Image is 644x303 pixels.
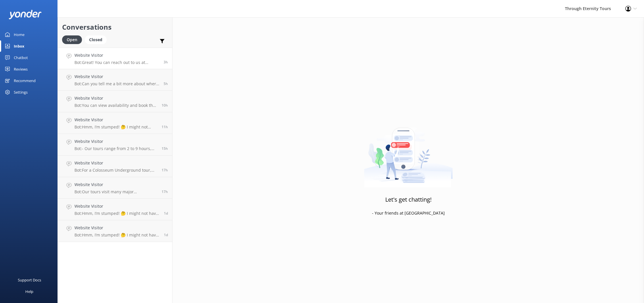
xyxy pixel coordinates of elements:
[74,168,157,173] p: Bot: For a Colosseum Underground tour, you can consider the "Private Colosseum Underground Tour w...
[85,35,107,44] div: Closed
[18,274,41,286] div: Support Docs
[58,112,172,134] a: Website VisitorBot:Hmm, I’m stumped! 🤔 I might not have the answer to that one, but our amazing t...
[58,91,172,112] a: Website VisitorBot:You can view availability and book the Essential Venice Tour directly online a...
[14,40,24,52] div: Inbox
[74,103,157,108] p: Bot: You can view availability and book the Essential Venice Tour directly online at [URL][DOMAIN...
[74,203,160,209] h4: Website Visitor
[58,220,172,242] a: Website VisitorBot:Hmm, I’m stumped! 🤔 I might not have the answer to that one, but our amazing t...
[14,63,28,75] div: Reviews
[85,36,110,43] a: Closed
[164,232,168,237] span: Sep 28 2025 01:16am (UTC +02:00) Europe/Amsterdam
[74,160,157,166] h4: Website Visitor
[385,195,432,204] h3: Let's get chatting!
[74,95,157,101] h4: Website Visitor
[74,225,160,231] h4: Website Visitor
[162,103,168,108] span: Sep 29 2025 01:34am (UTC +02:00) Europe/Amsterdam
[14,52,28,63] div: Chatbot
[74,232,160,238] p: Bot: Hmm, I’m stumped! 🤔 I might not have the answer to that one, but our amazing team definitely...
[164,60,168,65] span: Sep 29 2025 08:15am (UTC +02:00) Europe/Amsterdam
[62,22,168,33] h2: Conversations
[74,124,157,130] p: Bot: Hmm, I’m stumped! 🤔 I might not have the answer to that one, but our amazing team definitely...
[58,69,172,91] a: Website VisitorBot:Can you tell me a bit more about where you are going? We have an amazing array...
[162,189,168,194] span: Sep 28 2025 05:51pm (UTC +02:00) Europe/Amsterdam
[58,199,172,220] a: Website VisitorBot:Hmm, I’m stumped! 🤔 I might not have the answer to that one, but our amazing t...
[74,117,157,123] h4: Website Visitor
[74,138,157,145] h4: Website Visitor
[162,168,168,173] span: Sep 28 2025 06:44pm (UTC +02:00) Europe/Amsterdam
[74,189,157,194] p: Bot: Our tours visit many major [DEMOGRAPHIC_DATA] in [GEOGRAPHIC_DATA], but access to the [GEOGR...
[14,86,28,98] div: Settings
[164,211,168,216] span: Sep 28 2025 07:49am (UTC +02:00) Europe/Amsterdam
[162,124,168,129] span: Sep 29 2025 12:36am (UTC +02:00) Europe/Amsterdam
[25,286,33,297] div: Help
[58,48,172,69] a: Website VisitorBot:Great! You can reach out to us at [EMAIL_ADDRESS][DOMAIN_NAME]. Our team will ...
[164,81,168,86] span: Sep 29 2025 05:46am (UTC +02:00) Europe/Amsterdam
[74,73,159,80] h4: Website Visitor
[74,181,157,188] h4: Website Visitor
[364,115,453,188] img: artwork of a man stealing a conversation from at giant smartphone
[62,35,82,44] div: Open
[14,29,24,40] div: Home
[74,60,159,65] p: Bot: Great! You can reach out to us at [EMAIL_ADDRESS][DOMAIN_NAME]. Our team will be happy to as...
[74,52,159,58] h4: Website Visitor
[58,156,172,177] a: Website VisitorBot:For a Colosseum Underground tour, you can consider the "Private Colosseum Unde...
[58,134,172,156] a: Website VisitorBot:- Our tours range from 2 to 9 hours, depending on the experience you choose. -...
[372,210,445,216] p: - Your friends at [GEOGRAPHIC_DATA]
[62,36,85,43] a: Open
[14,75,36,86] div: Recommend
[162,146,168,151] span: Sep 28 2025 07:50pm (UTC +02:00) Europe/Amsterdam
[58,177,172,199] a: Website VisitorBot:Our tours visit many major [DEMOGRAPHIC_DATA] in [GEOGRAPHIC_DATA], but access...
[9,10,42,19] img: yonder-white-logo.png
[74,146,157,151] p: Bot: - Our tours range from 2 to 9 hours, depending on the experience you choose. - For specific ...
[74,211,160,216] p: Bot: Hmm, I’m stumped! 🤔 I might not have the answer to that one, but our amazing team definitely...
[74,81,159,86] p: Bot: Can you tell me a bit more about where you are going? We have an amazing array of group and ...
